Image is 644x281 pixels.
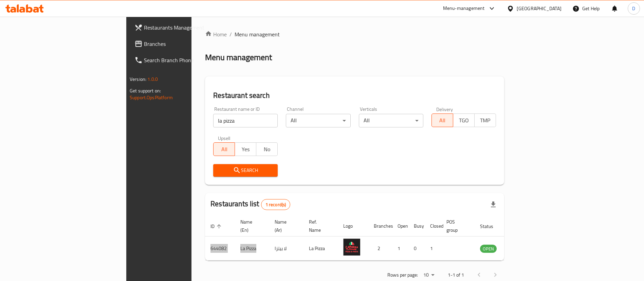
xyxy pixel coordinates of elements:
a: Search Branch Phone [129,52,234,68]
h2: Restaurants list [210,199,290,210]
div: Rows per page: [421,270,437,280]
div: Total records count [261,199,291,210]
button: All [431,113,453,127]
td: La Pizza [303,236,338,261]
span: Search [219,166,272,175]
button: Yes [235,142,256,156]
span: Branches [144,40,228,48]
td: 1 [425,236,441,261]
th: Open [392,216,408,236]
td: 0 [408,236,425,261]
span: TGO [456,116,472,125]
span: Search Branch Phone [144,56,228,64]
th: Logo [338,216,368,236]
input: Search for restaurant name or ID.. [213,114,278,127]
span: ID [210,222,223,230]
span: Menu management [235,30,280,38]
h2: Restaurant search [213,90,496,101]
span: Ref. Name [309,218,330,234]
button: Search [213,164,278,177]
span: Name (En) [240,218,261,234]
span: All [435,116,450,125]
div: All [359,114,423,127]
h2: Menu management [205,52,272,63]
a: Restaurants Management [129,19,234,36]
p: 1-1 of 1 [448,271,464,279]
th: Closed [425,216,441,236]
span: 1 record(s) [261,201,290,208]
span: Yes [238,144,254,154]
span: OPEN [480,245,497,253]
div: [GEOGRAPHIC_DATA] [517,5,562,12]
a: Branches [129,36,234,52]
div: OPEN [480,245,497,253]
th: Branches [368,216,392,236]
button: No [256,142,278,156]
td: La Pizza [235,236,269,261]
span: Version: [130,75,146,84]
span: D [632,5,635,12]
div: All [286,114,350,127]
span: POS group [446,218,466,234]
button: All [213,142,235,156]
span: All [216,144,232,154]
td: 2 [368,236,392,261]
span: TMP [477,116,493,125]
nav: breadcrumb [205,30,504,38]
th: Busy [408,216,425,236]
span: Name (Ar) [275,218,295,234]
button: TGO [453,113,475,127]
span: Restaurants Management [144,23,228,32]
div: Export file [485,196,501,213]
table: enhanced table [205,216,534,261]
td: لا بيتزا [269,236,303,261]
span: Get support on: [130,86,161,95]
label: Delivery [436,107,453,111]
img: La Pizza [343,239,360,256]
span: No [259,144,275,154]
td: 1 [392,236,408,261]
span: 1.0.0 [147,75,158,84]
p: Rows per page: [387,271,418,279]
a: Support.OpsPlatform [130,93,173,102]
label: Upsell [218,136,231,140]
span: Status [480,222,502,230]
button: TMP [474,113,496,127]
div: Menu-management [443,4,485,13]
